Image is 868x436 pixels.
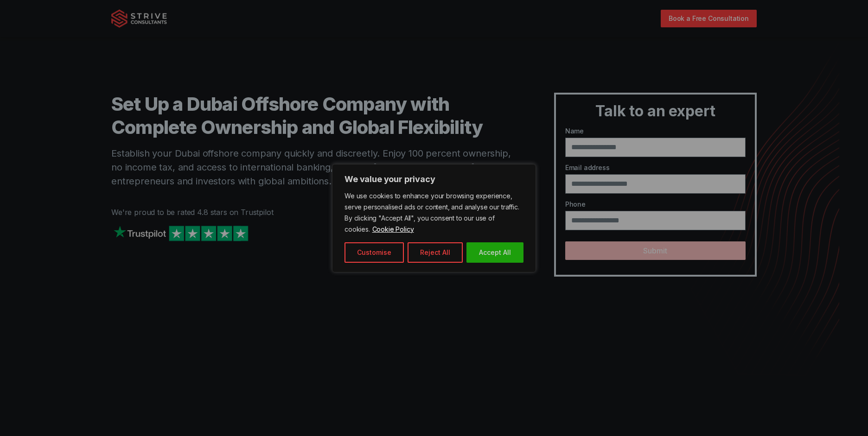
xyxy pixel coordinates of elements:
div: We value your privacy [332,164,536,272]
button: Reject All [408,242,463,263]
button: Customise [345,242,404,263]
a: Cookie Policy [372,225,415,234]
p: We use cookies to enhance your browsing experience, serve personalised ads or content, and analys... [345,190,523,235]
p: We value your privacy [345,174,523,185]
button: Accept All [466,242,523,263]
